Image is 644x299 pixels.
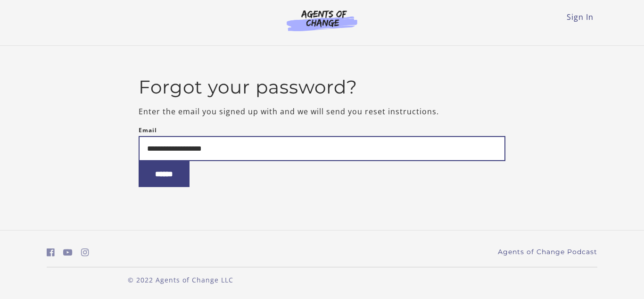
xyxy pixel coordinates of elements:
[63,246,73,259] a: https://www.youtube.com/c/AgentsofChangeTestPrepbyMeaganMitchell (Open in a new window)
[47,275,314,285] p: © 2022 Agents of Change LLC
[139,76,506,98] h2: Forgot your password?
[63,248,73,257] i: https://www.youtube.com/c/AgentsofChangeTestPrepbyMeaganMitchell (Open in a new window)
[498,247,597,257] a: Agents of Change Podcast
[277,9,367,31] img: Agents of Change Logo
[567,12,594,22] a: Sign In
[47,248,55,257] i: https://www.facebook.com/groups/aswbtestprep (Open in a new window)
[139,125,157,136] label: Email
[81,248,89,257] i: https://www.instagram.com/agentsofchangeprep/ (Open in a new window)
[139,106,506,117] p: Enter the email you signed up with and we will send you reset instructions.
[47,246,55,259] a: https://www.facebook.com/groups/aswbtestprep (Open in a new window)
[81,246,89,259] a: https://www.instagram.com/agentsofchangeprep/ (Open in a new window)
